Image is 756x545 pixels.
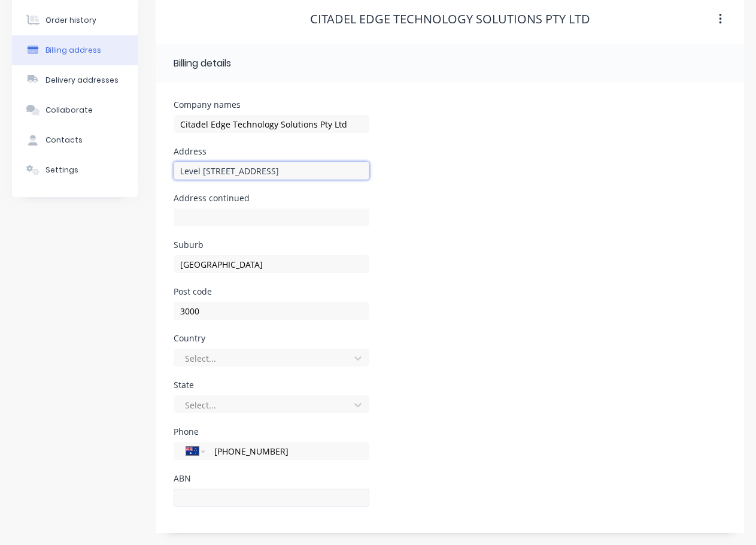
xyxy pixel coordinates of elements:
div: Collaborate [45,105,93,116]
div: Address continued [174,194,369,202]
div: Delivery addresses [45,75,119,86]
div: Billing details [174,56,231,71]
div: Phone [174,428,369,436]
button: Collaborate [12,95,138,125]
div: Citadel Edge Technology Solutions Pty Ltd [310,12,590,26]
div: Address [174,147,369,156]
button: Billing address [12,35,138,65]
div: Settings [45,165,78,175]
button: Settings [12,155,138,185]
div: Order history [45,15,96,26]
button: Delivery addresses [12,65,138,95]
div: ABN [174,474,369,483]
div: Billing address [45,45,101,56]
button: Order history [12,5,138,35]
div: Suburb [174,241,369,249]
div: Post code [174,287,369,296]
div: Contacts [45,135,83,146]
div: State [174,381,369,389]
div: Company names [174,101,369,109]
button: Contacts [12,125,138,155]
div: Country [174,334,369,343]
